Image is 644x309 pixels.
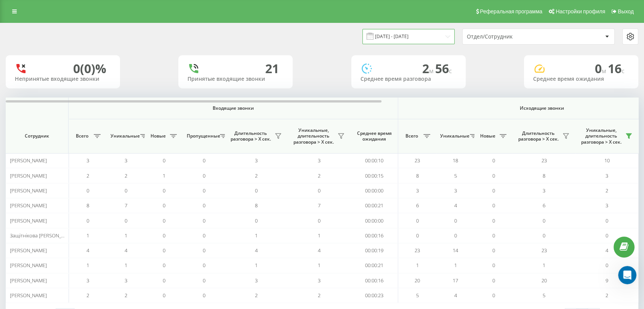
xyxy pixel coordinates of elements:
[203,172,205,179] span: 0
[492,277,495,284] span: 0
[125,292,127,299] span: 2
[87,217,89,224] span: 0
[255,247,258,254] span: 4
[454,292,457,299] span: 4
[163,217,165,224] span: 0
[606,172,608,179] span: 3
[163,277,165,284] span: 0
[622,67,625,75] span: c
[10,247,47,254] span: [PERSON_NAME]
[87,247,89,254] span: 4
[87,172,89,179] span: 2
[125,172,127,179] span: 2
[492,217,495,224] span: 0
[125,217,127,224] span: 0
[543,187,545,194] span: 3
[402,133,421,139] span: Всего
[453,157,458,164] span: 18
[10,262,47,269] span: [PERSON_NAME]
[467,34,558,40] div: Отдел/Сотрудник
[606,247,608,254] span: 4
[360,76,457,82] div: Среднее время разговора
[606,277,608,284] span: 9
[163,262,165,269] span: 0
[318,247,320,254] span: 4
[255,277,258,284] span: 3
[618,8,634,14] span: Выход
[606,202,608,209] span: 3
[163,187,165,194] span: 0
[163,202,165,209] span: 0
[422,60,435,77] span: 2
[87,262,89,269] span: 1
[602,67,608,75] span: м
[351,243,398,258] td: 00:00:19
[111,133,138,139] span: Уникальные
[125,232,127,239] span: 1
[203,202,205,209] span: 0
[416,262,419,269] span: 1
[203,232,205,239] span: 0
[10,277,47,284] span: [PERSON_NAME]
[203,262,205,269] span: 0
[351,198,398,213] td: 00:00:21
[255,157,258,164] span: 3
[229,130,272,142] span: Длительность разговора > Х сек.
[492,202,495,209] span: 0
[454,217,457,224] span: 0
[149,133,168,139] span: Новые
[163,172,165,179] span: 1
[87,292,89,299] span: 2
[73,61,106,76] div: 0 (0)%
[606,187,608,194] span: 2
[87,157,89,164] span: 3
[255,187,258,194] span: 0
[415,247,420,254] span: 23
[163,247,165,254] span: 0
[351,168,398,183] td: 00:00:15
[87,232,89,239] span: 1
[292,127,335,145] span: Уникальные, длительность разговора > Х сек.
[203,157,205,164] span: 0
[454,232,457,239] span: 0
[187,133,218,139] span: Пропущенные
[351,288,398,303] td: 00:00:23
[416,217,419,224] span: 0
[604,157,610,164] span: 10
[351,273,398,288] td: 00:00:16
[10,232,76,239] span: Защітнікова [PERSON_NAME]
[416,172,419,179] span: 8
[416,232,419,239] span: 0
[435,60,452,77] span: 56
[318,202,320,209] span: 7
[595,60,608,77] span: 0
[163,292,165,299] span: 0
[606,217,608,224] span: 0
[492,187,495,194] span: 0
[351,228,398,243] td: 00:00:16
[10,217,47,224] span: [PERSON_NAME]
[125,247,127,254] span: 4
[318,217,320,224] span: 0
[203,247,205,254] span: 0
[415,157,420,164] span: 23
[415,277,420,284] span: 20
[606,292,608,299] span: 2
[516,130,560,142] span: Длительность разговора > Х сек.
[318,187,320,194] span: 0
[72,133,91,139] span: Всего
[351,258,398,273] td: 00:00:21
[541,247,547,254] span: 23
[478,133,497,139] span: Новые
[88,105,378,111] span: Входящие звонки
[543,202,545,209] span: 6
[449,67,452,75] span: c
[203,277,205,284] span: 0
[318,277,320,284] span: 3
[255,172,258,179] span: 2
[203,217,205,224] span: 0
[187,76,284,82] div: Принятые входящие звонки
[10,202,47,209] span: [PERSON_NAME]
[454,202,457,209] span: 4
[543,172,545,179] span: 8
